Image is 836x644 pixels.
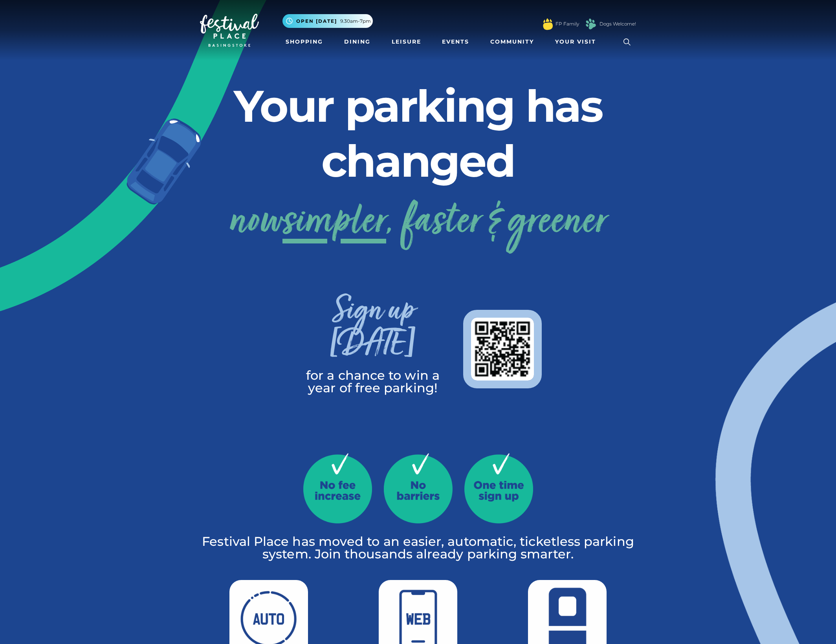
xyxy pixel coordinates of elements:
img: Festival Place Logo [200,14,259,47]
button: Open [DATE] 9.30am-7pm [282,14,373,28]
a: Dogs Welcome! [599,20,636,27]
a: Dining [341,35,374,49]
p: Festival Place has moved to an easier, automatic, ticketless parking system. Join thousands alrea... [200,535,636,560]
h3: Sign up [DATE] [294,296,451,369]
span: simpler [282,191,386,254]
a: Shopping [282,35,326,49]
h2: Your parking has changed [200,79,636,188]
a: Leisure [389,35,424,49]
a: Community [487,35,537,49]
p: for a chance to win a year of free parking! [294,369,451,394]
a: Your Visit [552,35,603,49]
span: 9.30am-7pm [340,18,371,25]
a: FP Family [555,20,579,27]
a: nowsimpler, faster & greener [229,191,607,254]
span: Your Visit [555,38,596,46]
span: Open [DATE] [296,18,337,25]
a: Events [439,35,472,49]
